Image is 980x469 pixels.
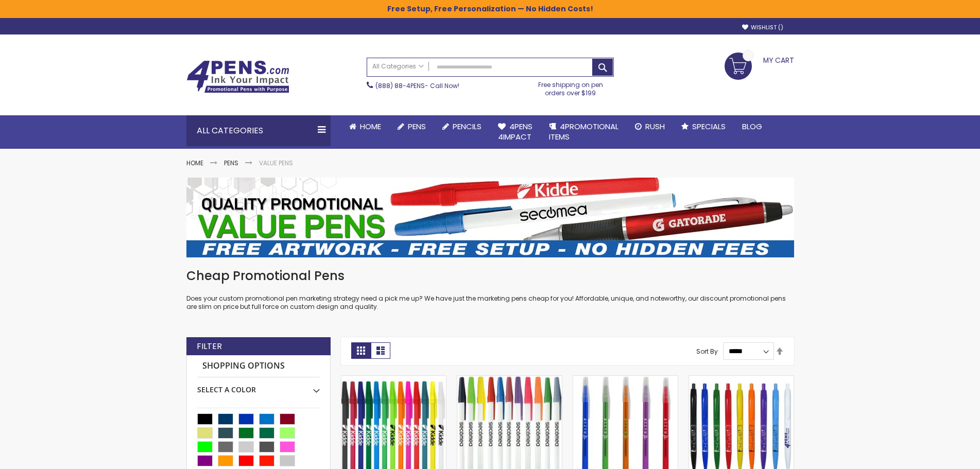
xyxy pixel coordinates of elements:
span: Blog [742,121,762,132]
a: 4PROMOTIONALITEMS [541,115,627,149]
strong: Grid [351,342,371,359]
a: Pens [224,159,238,167]
a: Specials [673,115,734,138]
strong: Value Pens [259,159,293,167]
strong: Filter [197,341,222,352]
a: Pencils [434,115,490,138]
span: All Categories [372,62,424,71]
img: 4Pens Custom Pens and Promotional Products [186,60,289,93]
span: Home [360,121,381,132]
a: Belfast Value Stick Pen [457,375,562,384]
span: - Call Now! [375,81,459,90]
a: Belfast Translucent Value Stick Pen [573,375,678,384]
div: Select A Color [197,377,320,395]
span: Rush [645,121,665,132]
a: Home [341,115,389,138]
span: 4Pens 4impact [498,121,532,142]
div: Does your custom promotional pen marketing strategy need a pick me up? We have just the marketing... [186,268,794,311]
span: Pencils [453,121,482,132]
span: Specials [692,121,726,132]
img: Value Pens [186,178,794,257]
a: Wishlist [742,24,783,31]
a: Custom Cambria Plastic Retractable Ballpoint Pen - Monochromatic Body Color [689,375,794,384]
a: All Categories [367,58,429,75]
strong: Shopping Options [197,355,320,377]
a: Home [186,159,203,167]
span: 4PROMOTIONAL ITEMS [549,121,618,142]
span: Pens [408,121,426,132]
a: Blog [734,115,770,138]
a: Rush [627,115,673,138]
div: All Categories [186,115,331,146]
h1: Cheap Promotional Pens [186,268,794,284]
a: (888) 88-4PENS [375,81,425,90]
a: Belfast B Value Stick Pen [341,375,446,384]
a: Pens [389,115,434,138]
label: Sort By [696,346,718,355]
a: 4Pens4impact [490,115,541,149]
div: Free shipping on pen orders over $199 [527,77,614,97]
